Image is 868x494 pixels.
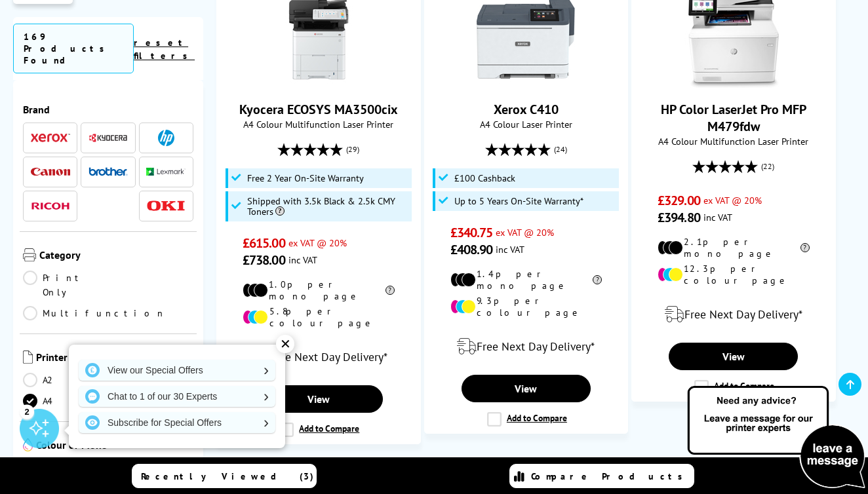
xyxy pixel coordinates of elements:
[703,194,762,206] span: ex VAT @ 20%
[431,328,621,365] div: modal_delivery
[639,296,829,333] div: modal_delivery
[79,386,275,407] a: Chat to 1 of our 30 Experts
[23,248,36,261] img: Category
[477,77,575,90] a: Xerox C410
[509,464,694,488] a: Compare Products
[31,164,70,180] a: Canon
[288,237,347,249] span: ex VAT @ 20%
[31,168,70,176] img: Canon
[134,37,195,62] a: reset filters
[450,224,493,241] span: £340.75
[243,305,395,329] li: 5.8p per colour page
[31,202,70,210] img: Ricoh
[239,101,398,118] a: Kyocera ECOSYS MA3500cix
[146,200,186,212] img: OKI
[23,103,193,116] span: Brand
[658,209,700,226] span: £394.80
[658,192,700,209] span: £329.00
[39,248,193,264] span: Category
[254,385,383,413] a: View
[554,137,567,162] span: (24)
[243,235,285,252] span: £615.00
[639,135,829,147] span: A4 Colour Multifunction Laser Printer
[89,167,128,176] img: Brother
[79,412,275,433] a: Subscribe for Special Offers
[89,133,128,143] img: Kyocera
[146,168,186,176] img: Lexmark
[703,211,732,223] span: inc VAT
[462,375,591,402] a: View
[132,464,317,488] a: Recently Viewed (3)
[20,404,34,419] div: 2
[669,343,798,370] a: View
[141,470,314,482] span: Recently Viewed (3)
[450,295,602,318] li: 9.3p per colour page
[146,130,186,146] a: HP
[658,263,810,286] li: 12.3p per colour page
[247,173,364,183] span: Free 2 Year On-Site Warranty
[454,173,515,183] span: £100 Cashback
[146,164,186,180] a: Lexmark
[23,306,166,320] a: Multifunction
[79,360,275,381] a: View our Special Offers
[158,130,174,146] img: HP
[531,470,690,482] span: Compare Products
[31,133,70,142] img: Xerox
[684,77,783,90] a: HP Color LaserJet Pro MFP M479fdw
[31,198,70,214] a: Ricoh
[761,154,774,179] span: (22)
[247,196,408,217] span: Shipped with 3.5k Black & 2.5k CMY Toners
[269,77,368,90] a: Kyocera ECOSYS MA3500cix
[224,339,414,375] div: modal_delivery
[279,423,359,437] label: Add to Compare
[288,254,317,266] span: inc VAT
[658,236,810,259] li: 2.1p per mono page
[23,394,108,408] a: A4
[31,130,70,146] a: Xerox
[346,137,359,162] span: (29)
[13,24,134,73] span: 169 Products Found
[23,271,108,299] a: Print Only
[89,130,128,146] a: Kyocera
[494,101,559,118] a: Xerox C410
[146,198,186,214] a: OKI
[23,351,33,364] img: Printer Size
[224,118,414,130] span: A4 Colour Multifunction Laser Printer
[89,164,128,180] a: Brother
[454,196,583,206] span: Up to 5 Years On-Site Warranty*
[23,373,108,387] a: A2
[450,268,602,292] li: 1.4p per mono page
[661,101,806,135] a: HP Color LaserJet Pro MFP M479fdw
[496,226,554,238] span: ex VAT @ 20%
[36,351,193,366] span: Printer Size
[431,118,621,130] span: A4 Colour Laser Printer
[496,243,524,256] span: inc VAT
[450,241,493,258] span: £408.90
[243,278,395,302] li: 1.0p per mono page
[487,412,567,427] label: Add to Compare
[276,335,294,353] div: ✕
[694,380,774,394] label: Add to Compare
[684,384,868,491] img: Open Live Chat window
[243,252,285,269] span: £738.00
